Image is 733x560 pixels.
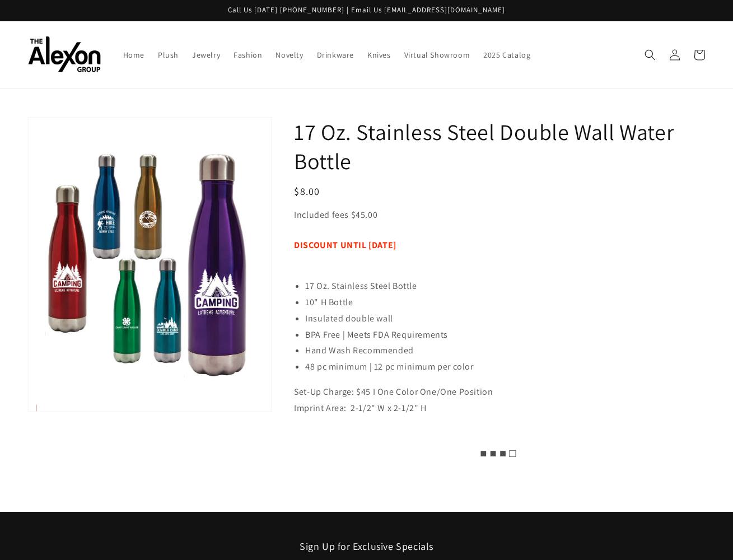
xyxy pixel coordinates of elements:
[276,50,303,60] span: Novelty
[310,43,361,67] a: Drinkware
[398,43,477,67] a: Virtual Showroom
[361,43,398,67] a: Knives
[269,43,310,67] a: Novelty
[367,50,391,60] span: Knives
[294,209,377,221] span: Included fees $45.00
[234,50,262,60] span: Fashion
[294,185,320,198] span: $8.00
[294,400,705,417] p: Imprint Area: 2-1/2" W x 2-1/2" H
[305,343,705,359] li: Hand Wash Recommended
[305,359,705,375] li: 48 pc minimum | 12 pc minimum per color
[305,295,705,311] li: 10" H Bottle
[305,278,705,295] li: 17 Oz. Stainless Steel Bottle
[477,43,537,67] a: 2025 Catalog
[305,311,705,327] li: Insulated double wall
[185,43,227,67] a: Jewelry
[151,43,185,67] a: Plush
[638,43,662,67] summary: Search
[480,446,516,460] span: ■ ■ ■ □
[28,540,705,553] h2: Sign Up for Exclusive Specials
[483,50,530,60] span: 2025 Catalog
[294,239,396,251] strong: DISCOUNT UNTIL [DATE]
[123,50,144,60] span: Home
[28,36,101,73] img: The Alexon Group
[404,50,470,60] span: Virtual Showroom
[116,43,151,67] a: Home
[305,327,705,343] li: BPA Free | Meets FDA Requirements
[192,50,220,60] span: Jewelry
[317,50,354,60] span: Drinkware
[294,117,705,175] h1: 17 Oz. Stainless Steel Double Wall Water Bottle
[227,43,269,67] a: Fashion
[294,384,705,400] p: Set-Up Charge: $45 I One Color One/One Position
[158,50,179,60] span: Plush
